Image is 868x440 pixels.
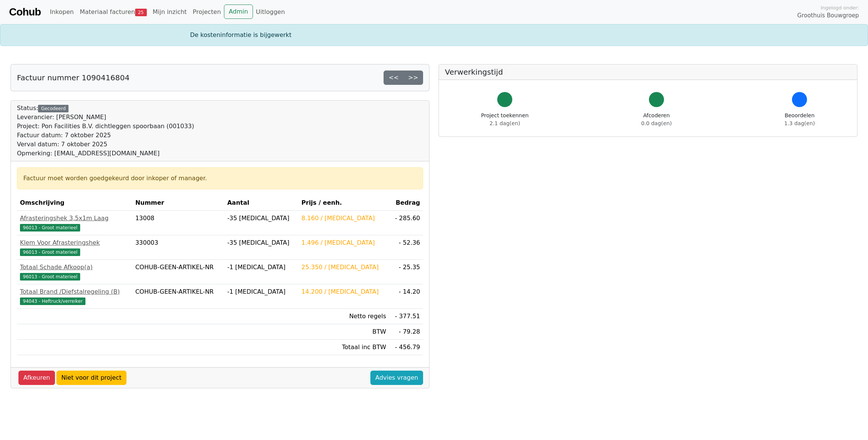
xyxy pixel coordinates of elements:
div: Totaal Schade Afkoop(a) [20,263,129,272]
div: Totaal Brand /Diefstalregeling (B) [20,287,129,296]
span: 0.0 dag(en) [641,120,672,126]
div: -35 [MEDICAL_DATA] [227,238,295,247]
div: 14.200 / [MEDICAL_DATA] [302,287,386,296]
a: Inkopen [47,5,76,20]
a: Totaal Brand /Diefstalregeling (B)94043 - Heftruck/verreiker [20,287,129,305]
a: Advies vragen [370,371,423,385]
a: << [384,71,404,85]
div: -1 [MEDICAL_DATA] [227,287,295,296]
td: - 14.20 [389,284,423,309]
div: Status: [17,104,194,158]
div: Opmerking: [EMAIL_ADDRESS][DOMAIN_NAME] [17,149,194,158]
td: 330003 [132,235,224,260]
a: Admin [224,5,253,19]
a: Afkeuren [18,371,55,385]
a: Afrasteringshek 3,5x1m Laag96013 - Groot materieel [20,214,129,232]
a: Totaal Schade Afkoop(a)96013 - Groot materieel [20,263,129,281]
span: 1.3 dag(en) [784,120,815,126]
span: 94043 - Heftruck/verreiker [20,297,85,305]
div: 1.496 / [MEDICAL_DATA] [302,238,386,247]
div: De kosteninformatie is bijgewerkt [186,31,682,40]
div: Afcoderen [641,112,672,127]
a: Projecten [190,5,224,20]
div: 25.350 / [MEDICAL_DATA] [302,263,386,272]
a: Uitloggen [253,5,288,20]
span: 2.1 dag(en) [490,120,520,126]
h5: Factuur nummer 1090416804 [17,73,129,82]
a: Mijn inzicht [150,5,190,20]
td: - 285.60 [389,211,423,235]
div: 8.160 / [MEDICAL_DATA] [302,214,386,223]
td: - 377.51 [389,309,423,324]
th: Nummer [132,195,224,211]
a: Cohub [9,3,41,21]
div: Leverancier: [PERSON_NAME] [17,113,194,122]
div: Project toekennen [481,112,528,127]
div: Klem Voor Afrasteringshek [20,238,129,247]
th: Omschrijving [17,195,132,211]
td: - 25.35 [389,260,423,284]
td: COHUB-GEEN-ARTIKEL-NR [132,260,224,284]
div: Verval datum: 7 oktober 2025 [17,140,194,149]
a: Klem Voor Afrasteringshek96013 - Groot materieel [20,238,129,256]
div: Factuur moet worden goedgekeurd door inkoper of manager. [23,174,417,183]
div: Gecodeerd [38,105,69,112]
span: 25 [135,9,147,16]
td: - 79.28 [389,324,423,340]
div: -1 [MEDICAL_DATA] [227,263,295,272]
a: >> [403,71,423,85]
th: Bedrag [389,195,423,211]
span: Ingelogd onder: [821,4,859,11]
div: Afrasteringshek 3,5x1m Laag [20,214,129,223]
th: Prijs / eenh. [298,195,389,211]
div: Project: Pon Facilities B.V. dichtleggen spoorbaan (001033) [17,122,194,131]
div: Factuur datum: 7 oktober 2025 [17,131,194,140]
a: Materiaal facturen25 [77,5,150,20]
span: 96013 - Groot materieel [20,248,80,256]
td: Totaal inc BTW [298,340,389,355]
td: Netto regels [298,309,389,324]
td: 13008 [132,211,224,235]
td: - 52.36 [389,235,423,260]
a: Niet voor dit project [56,371,126,385]
span: Groothuis Bouwgroep [797,11,859,20]
span: 96013 - Groot materieel [20,273,80,281]
td: COHUB-GEEN-ARTIKEL-NR [132,284,224,309]
h5: Verwerkingstijd [445,67,851,77]
div: Beoordelen [784,112,815,127]
td: - 456.79 [389,340,423,355]
td: BTW [298,324,389,340]
span: 96013 - Groot materieel [20,224,80,231]
div: -35 [MEDICAL_DATA] [227,214,295,223]
th: Aantal [224,195,298,211]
